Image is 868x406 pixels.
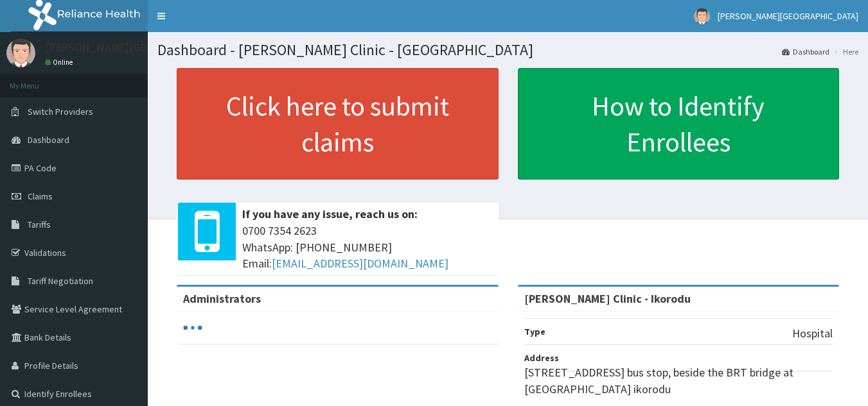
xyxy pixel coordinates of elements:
[242,223,492,272] span: 0700 7354 2623 WhatsApp: [PHONE_NUMBER] Email:
[272,256,448,271] a: [EMAIL_ADDRESS][DOMAIN_NAME]
[177,68,499,180] a: Click here to submit claims
[28,219,51,230] span: Tariffs
[524,326,545,337] b: Type
[524,364,833,397] p: [STREET_ADDRESS] bus stop, beside the BRT bridge at [GEOGRAPHIC_DATA] ikorodu
[28,275,93,287] span: Tariff Negotiation
[782,46,829,57] a: Dashboard
[183,318,202,337] svg: audio-loading
[183,291,261,306] b: Administrators
[45,42,235,53] p: [PERSON_NAME][GEOGRAPHIC_DATA]
[524,291,691,306] strong: [PERSON_NAME] Clinic - Ikorodu
[28,134,69,146] span: Dashboard
[831,46,858,57] li: Here
[792,325,833,342] p: Hospital
[242,207,418,221] b: If you have any issue, reach us on:
[518,68,840,180] a: How to Identify Enrollees
[694,8,710,24] img: User Image
[157,42,858,58] h1: Dashboard - [PERSON_NAME] Clinic - [GEOGRAPHIC_DATA]
[524,352,559,364] b: Address
[718,10,858,22] span: [PERSON_NAME][GEOGRAPHIC_DATA]
[28,190,53,202] span: Claims
[6,38,35,67] img: User Image
[28,106,93,117] span: Switch Providers
[45,58,76,67] a: Online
